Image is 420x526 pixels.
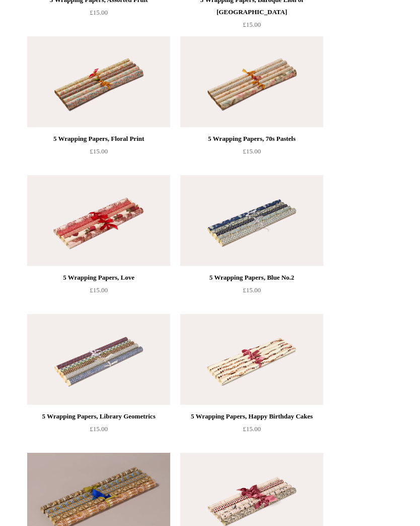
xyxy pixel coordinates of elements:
span: £15.00 [243,148,261,155]
span: £15.00 [243,426,261,433]
a: 5 Wrapping Papers, Floral Print £15.00 [27,133,170,175]
img: 5 Wrapping Papers, Blue No.2 [180,176,323,267]
img: 5 Wrapping Papers, Library Geometrics [27,314,170,405]
div: 5 Wrapping Papers, Blue No.2 [183,272,321,284]
a: 5 Wrapping Papers, Blue No.2 5 Wrapping Papers, Blue No.2 [180,176,323,267]
img: 5 Wrapping Papers, Love [27,176,170,267]
div: 5 Wrapping Papers, Library Geometrics [30,411,168,423]
div: 5 Wrapping Papers, Floral Print [30,133,168,145]
a: 5 Wrapping Papers, Love 5 Wrapping Papers, Love [27,176,170,267]
a: 5 Wrapping Papers, Library Geometrics 5 Wrapping Papers, Library Geometrics [27,314,170,405]
a: 5 Wrapping Papers, Library Geometrics £15.00 [27,411,170,452]
a: 5 Wrapping Papers, Love £15.00 [27,272,170,313]
span: £15.00 [90,287,108,294]
span: £15.00 [243,21,261,29]
span: £15.00 [243,287,261,294]
div: 5 Wrapping Papers, Love [30,272,168,284]
span: £15.00 [90,426,108,433]
img: 5 Wrapping Papers, 70s Pastels [180,37,323,128]
a: 5 Wrapping Papers, 70s Pastels 5 Wrapping Papers, 70s Pastels [180,37,323,128]
img: 5 Wrapping Papers, Happy Birthday Cakes [180,314,323,405]
div: 5 Wrapping Papers, Happy Birthday Cakes [183,411,321,423]
a: 5 Wrapping Papers, 70s Pastels £15.00 [180,133,323,175]
span: £15.00 [90,9,108,17]
a: 5 Wrapping Papers, Floral Print 5 Wrapping Papers, Floral Print [27,37,170,128]
a: 5 Wrapping Papers, Happy Birthday Cakes 5 Wrapping Papers, Happy Birthday Cakes [180,314,323,405]
div: 5 Wrapping Papers, 70s Pastels [183,133,321,145]
a: 5 Wrapping Papers, Happy Birthday Cakes £15.00 [180,411,323,452]
a: 5 Wrapping Papers, Blue No.2 £15.00 [180,272,323,313]
img: 5 Wrapping Papers, Floral Print [27,37,170,128]
span: £15.00 [90,148,108,155]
